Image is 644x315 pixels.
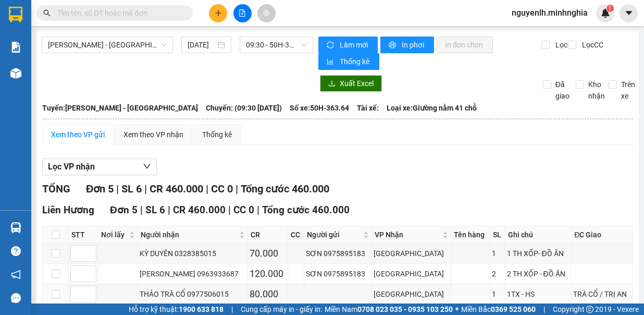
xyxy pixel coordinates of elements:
[10,222,21,233] img: warehouse-icon
[288,226,304,244] th: CC
[188,39,216,51] input: 13/10/2025
[246,37,307,53] span: 09:30 - 50H-363.64
[617,79,639,102] span: Trên xe
[263,9,270,17] span: aim
[211,183,233,195] span: CC 0
[372,284,451,305] td: Sài Gòn
[11,270,21,280] span: notification
[51,129,105,140] div: Xem theo VP gửi
[121,183,142,195] span: SL 6
[572,284,633,305] td: TRÀ CỔ / TRỊ AN
[257,204,259,216] span: |
[402,39,426,51] span: In phơi
[387,102,477,114] span: Loại xe: Giường nằm 41 chỗ
[306,248,370,259] div: SƠN 0975895183
[374,288,449,300] div: [GEOGRAPHIC_DATA]
[357,102,379,114] span: Tài xế:
[551,39,578,51] span: Lọc CR
[320,75,382,92] button: downloadXuất Excel
[372,264,451,284] td: Sài Gòn
[451,226,490,244] th: Tên hàng
[42,104,198,112] b: Tuyến: [PERSON_NAME] - [GEOGRAPHIC_DATA]
[140,248,246,259] div: KỲ DUYÊN 0328385015
[505,226,572,244] th: Ghi chú
[10,42,21,53] img: solution-icon
[110,204,138,216] span: Đơn 5
[578,39,605,51] span: Lọc CC
[250,246,286,261] div: 70.000
[57,7,180,19] input: Tìm tên, số ĐT hoặc mã đơn
[601,8,610,18] img: icon-new-feature
[340,56,371,67] span: Thống kê
[9,7,22,22] img: logo-vxr
[507,268,570,280] div: 2 TH XỐP - ĐỒ ĂN
[340,78,374,89] span: Xuất Excel
[306,268,370,280] div: SƠN 0975895183
[248,226,288,244] th: CR
[129,304,224,315] span: Hỗ trợ kỹ thuật:
[372,244,451,264] td: Sài Gòn
[389,41,398,50] span: printer
[437,37,493,53] button: In đơn chọn
[144,183,147,195] span: |
[233,4,252,22] button: file-add
[69,226,98,244] th: STT
[307,229,361,240] span: Người gửi
[168,204,170,216] span: |
[503,6,596,19] span: nguyenlh.minhnghia
[215,9,222,17] span: plus
[42,204,94,216] span: Liên Hương
[620,4,638,22] button: caret-down
[586,306,593,313] span: copyright
[42,183,70,195] span: TỔNG
[228,204,231,216] span: |
[48,160,95,173] span: Lọc VP nhận
[374,248,449,259] div: [GEOGRAPHIC_DATA]
[380,37,434,53] button: printerIn phơi
[584,79,609,102] span: Kho nhận
[150,183,203,195] span: CR 460.000
[143,162,151,171] span: down
[491,305,536,313] strong: 0369 525 060
[140,204,143,216] span: |
[325,304,453,315] span: Miền Nam
[42,159,157,175] button: Lọc VP nhận
[492,288,503,300] div: 1
[340,39,369,51] span: Làm mới
[140,288,246,300] div: THẢO TRÀ CỔ 0977506015
[492,248,503,259] div: 1
[236,183,238,195] span: |
[241,304,322,315] span: Cung cấp máy in - giấy in:
[48,37,167,53] span: Phan Rí - Sài Gòn
[357,305,453,313] strong: 0708 023 035 - 0935 103 250
[262,204,350,216] span: Tổng cước 460.000
[11,246,21,256] span: question-circle
[250,287,286,301] div: 80.000
[116,183,119,195] span: |
[624,8,634,18] span: caret-down
[455,307,459,311] span: ⚪️
[507,248,570,259] div: 1 TH XỐP- ĐỒ ĂN
[328,80,336,88] span: download
[123,129,183,140] div: Xem theo VP nhận
[543,304,545,315] span: |
[250,266,286,281] div: 120.000
[492,268,503,280] div: 2
[606,5,614,12] sup: 1
[141,229,237,240] span: Người nhận
[241,183,329,195] span: Tổng cước 460.000
[206,102,282,114] span: Chuyến: (09:30 [DATE])
[318,53,379,70] button: bar-chartThống kê
[173,204,226,216] span: CR 460.000
[101,229,127,240] span: Nơi lấy
[572,226,633,244] th: ĐC Giao
[239,9,246,17] span: file-add
[145,204,165,216] span: SL 6
[257,4,276,22] button: aim
[327,41,336,50] span: sync
[375,229,440,240] span: VP Nhận
[86,183,114,195] span: Đơn 5
[202,129,232,140] div: Thống kê
[206,183,208,195] span: |
[233,204,254,216] span: CC 0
